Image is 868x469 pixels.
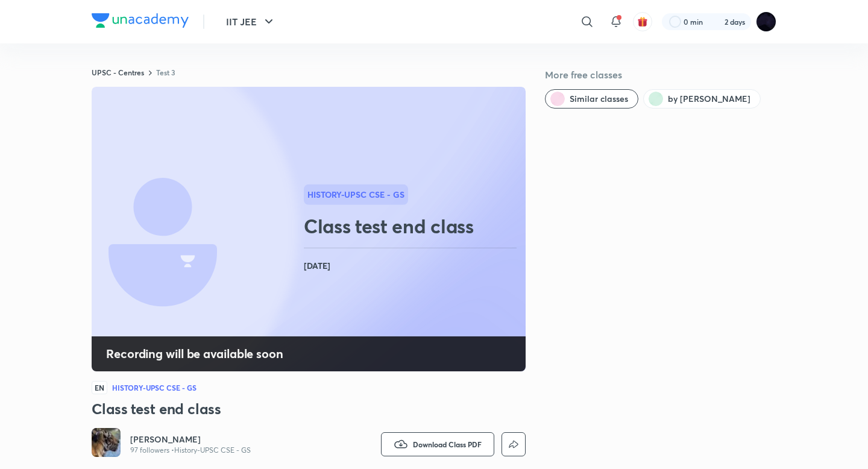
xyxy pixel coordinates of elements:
[106,346,283,362] h4: Recording will be available soon
[570,93,628,105] span: Similar classes
[130,445,251,455] p: 97 followers • History-UPSC CSE - GS
[756,11,776,32] img: Megha Gor
[112,384,197,391] h4: History-UPSC CSE - GS
[304,214,521,238] h2: Class test end class
[219,10,283,34] button: IIT JEE
[545,68,776,82] h5: More free classes
[633,12,652,31] button: avatar
[92,68,144,77] a: UPSC - Centres
[92,13,189,28] img: Company Logo
[668,93,750,105] span: by Chayan Mehta
[710,16,722,28] img: streak
[413,439,482,449] span: Download Class PDF
[156,68,175,77] a: Test 3
[92,381,107,394] span: EN
[92,399,526,418] h3: Class test end class
[643,89,761,109] button: by Chayan Mehta
[92,13,189,31] a: Company Logo
[130,433,251,445] a: [PERSON_NAME]
[92,428,121,457] img: Avatar
[637,16,648,27] img: avatar
[92,428,121,460] a: Avatar
[381,432,494,456] button: Download Class PDF
[545,89,638,109] button: Similar classes
[304,258,521,274] h4: [DATE]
